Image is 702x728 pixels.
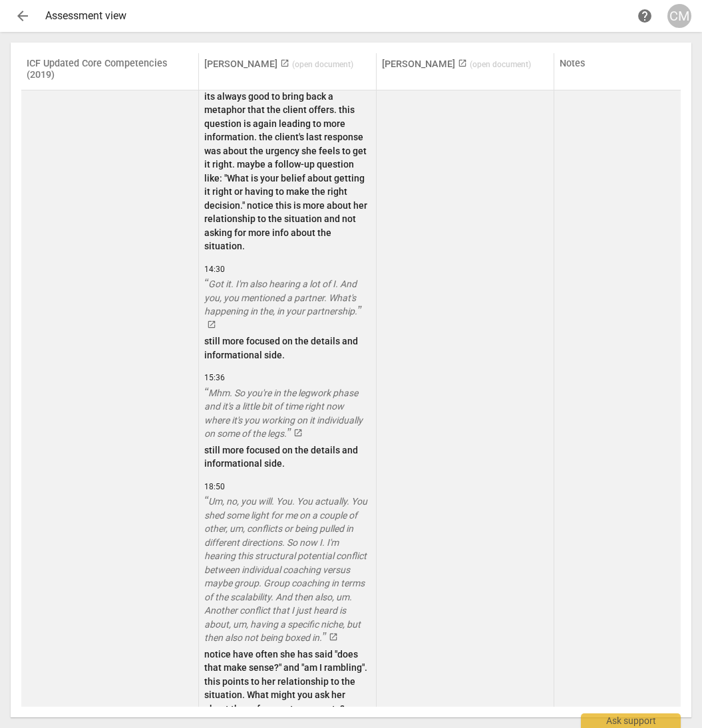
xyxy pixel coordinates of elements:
[382,59,531,70] a: [PERSON_NAME] (open document)
[15,8,31,24] span: arrow_back
[329,632,338,642] span: launch
[204,334,371,362] p: still more focused on the details and informational side.
[204,443,371,471] p: still more focused on the details and informational side.
[45,10,633,22] div: Assessment view
[204,90,371,253] p: its always good to bring back a metaphor that the client offers. this question is again leading t...
[204,386,371,441] a: Mhm. So you're in the legwork phase and it's a little bit of time right now where it's you workin...
[280,59,289,68] span: launch
[293,428,303,437] span: launch
[470,60,531,69] span: ( open document )
[581,713,681,728] div: Ask support
[292,60,353,69] span: ( open document )
[204,495,371,645] a: Um, no, you will. You. You actually. You shed some light for me on a couple of other, um, conflic...
[204,388,363,439] span: Mhm. So you're in the legwork phase and it's a little bit of time right now where it's you workin...
[204,496,367,643] span: Um, no, you will. You. You actually. You shed some light for me on a couple of other, um, conflic...
[204,372,371,384] span: 15:36
[458,59,467,68] span: launch
[204,264,371,275] span: 14:30
[204,59,353,70] a: [PERSON_NAME] (open document)
[204,481,371,493] span: 18:50
[637,8,653,24] span: help
[21,53,199,90] th: ICF Updated Core Competencies (2019)
[633,4,657,28] a: Help
[207,320,216,329] span: launch
[204,279,361,316] span: Got it. I'm also hearing a lot of I. And you, you mentioned a partner. What's happening in the, i...
[204,277,371,332] a: Got it. I'm also hearing a lot of I. And you, you mentioned a partner. What's happening in the, i...
[667,4,691,28] button: CM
